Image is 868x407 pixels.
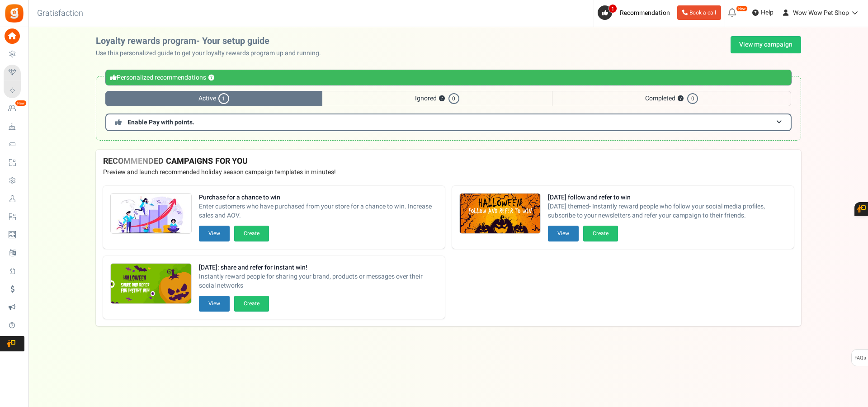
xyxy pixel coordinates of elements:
span: Enter customers who have purchased from your store for a chance to win. Increase sales and AOV. [199,202,438,220]
strong: Purchase for a chance to win [199,193,438,202]
button: Create [234,226,269,241]
button: Create [583,226,618,241]
h3: Gratisfaction [27,5,93,23]
span: 1 [218,93,229,104]
span: Ignored [322,91,552,106]
img: Recommended Campaigns [460,194,540,234]
button: View [199,296,230,312]
span: Recommendation [620,8,670,18]
span: Help [759,8,774,17]
em: New [15,100,27,106]
a: 1 Recommendation [598,5,674,20]
strong: [DATE]: share and refer for instant win! [199,263,438,272]
span: Instantly reward people for sharing your brand, products or messages over their social networks [199,272,438,290]
span: FAQs [854,350,866,367]
img: Recommended Campaigns [111,194,191,234]
button: View [548,226,579,241]
span: 0 [448,93,459,104]
span: 1 [609,4,617,13]
img: Gratisfaction [4,3,24,24]
a: New [4,101,24,116]
a: View my campaign [731,36,801,53]
img: Recommended Campaigns [111,264,191,304]
em: New [736,5,748,12]
h4: RECOMMENDED CAMPAIGNS FOR YOU [103,157,794,166]
p: Preview and launch recommended holiday season campaign templates in minutes! [103,168,794,177]
button: View [199,226,230,241]
span: 0 [687,93,698,104]
span: Enable Pay with points. [127,118,194,127]
a: Book a call [677,5,721,20]
button: ? [439,96,445,102]
span: Active [105,91,322,106]
span: Wow Wow Pet Shop [793,8,849,18]
button: Create [234,296,269,312]
div: Personalized recommendations [105,70,792,85]
button: ? [208,75,214,81]
span: Completed [552,91,791,106]
p: Use this personalized guide to get your loyalty rewards program up and running. [96,49,328,58]
a: Help [749,5,777,20]
button: ? [678,96,684,102]
h2: Loyalty rewards program- Your setup guide [96,36,328,46]
span: [DATE] themed- Instantly reward people who follow your social media profiles, subscribe to your n... [548,202,787,220]
strong: [DATE] follow and refer to win [548,193,787,202]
